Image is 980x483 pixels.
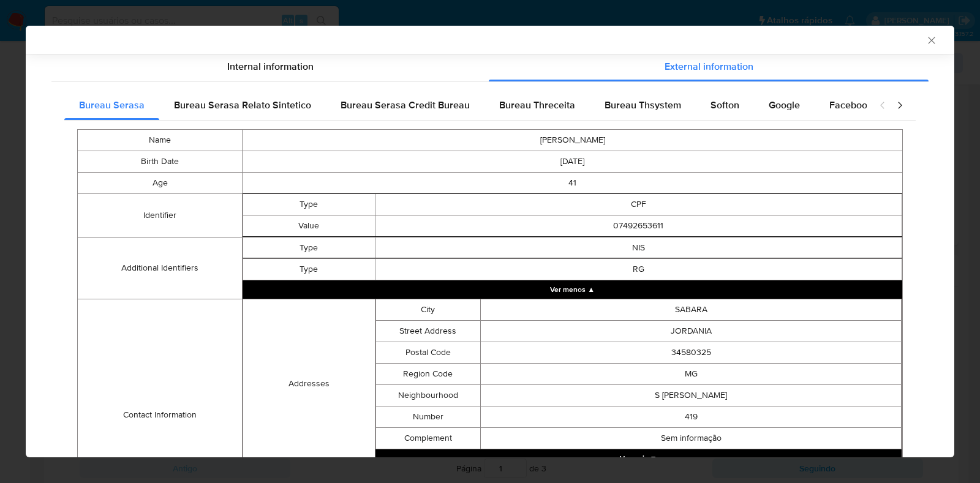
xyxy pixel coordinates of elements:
td: Value [243,215,375,237]
button: Collapse array [243,280,902,299]
td: Type [243,238,375,259]
span: Google [769,98,800,112]
td: [PERSON_NAME] [243,130,903,151]
td: Identifier [78,194,243,238]
td: Type [243,194,375,215]
td: Birth Date [78,151,243,173]
span: Internal information [227,59,314,73]
td: Name [78,130,243,151]
button: Expand array [375,449,902,468]
td: 34580325 [481,342,902,364]
td: Sem informação [481,428,902,449]
span: External information [665,59,753,73]
td: City [375,299,481,321]
td: Additional Identifiers [78,238,243,299]
td: Street Address [375,321,481,342]
td: 41 [243,173,903,194]
td: Type [243,259,375,280]
span: Facebook [829,98,872,112]
td: 419 [481,406,902,428]
span: Bureau Serasa [79,98,145,112]
button: Fechar a janela [925,34,937,45]
span: Softon [710,98,739,112]
span: Bureau Serasa Relato Sintetico [174,98,311,112]
td: Age [78,173,243,194]
td: Neighbourhood [375,385,481,406]
td: RG [375,259,902,280]
span: Bureau Threceita [499,98,575,112]
td: 07492653611 [375,215,902,237]
td: Region Code [375,364,481,385]
td: [DATE] [243,151,903,173]
td: MG [481,364,902,385]
td: Postal Code [375,342,481,364]
td: SABARA [481,299,902,321]
span: Bureau Serasa Credit Bureau [341,98,470,112]
td: Addresses [243,299,375,468]
td: S [PERSON_NAME] [481,385,902,406]
div: closure-recommendation-modal [26,26,954,457]
div: Detailed info [51,52,929,81]
span: Bureau Thsystem [605,98,681,112]
td: Number [375,406,481,428]
td: JORDANIA [481,321,902,342]
td: NIS [375,238,902,259]
div: Detailed external info [64,91,867,120]
td: CPF [375,194,902,215]
td: Complement [375,428,481,449]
